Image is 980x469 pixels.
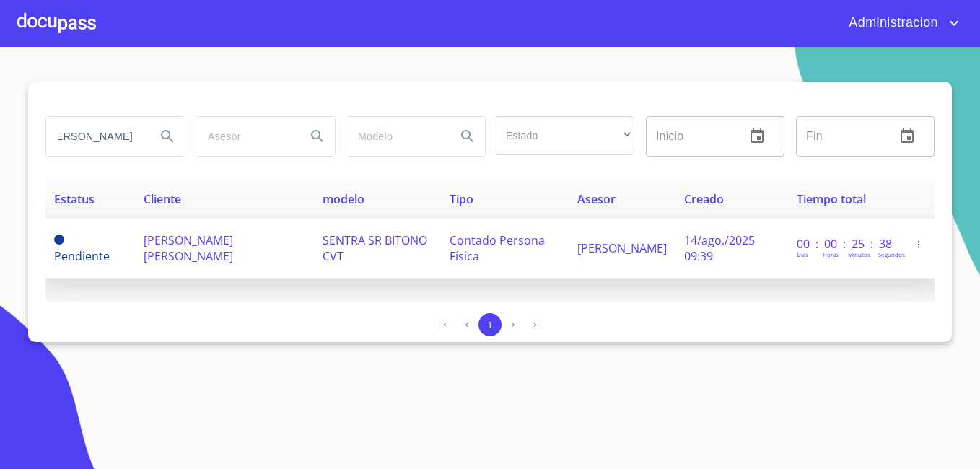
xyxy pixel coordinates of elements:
[878,250,905,258] p: Segundos
[823,250,839,258] p: Horas
[487,320,492,330] span: 1
[54,248,110,264] span: Pendiente
[46,117,144,156] input: search
[450,119,485,154] button: Search
[797,236,894,252] p: 00 : 00 : 25 : 38
[577,191,616,207] span: Asesor
[848,250,870,258] p: Minutos
[838,12,945,35] span: Administracion
[684,232,755,264] span: 14/ago./2025 09:39
[54,191,95,207] span: Estatus
[144,191,181,207] span: Cliente
[450,232,545,264] span: Contado Persona Física
[577,240,667,256] span: [PERSON_NAME]
[684,191,724,207] span: Creado
[346,117,445,156] input: search
[797,250,808,258] p: Dias
[196,117,294,156] input: search
[300,119,335,154] button: Search
[450,191,473,207] span: Tipo
[144,232,233,264] span: [PERSON_NAME] [PERSON_NAME]
[838,12,963,35] button: account of current user
[323,191,364,207] span: modelo
[323,232,427,264] span: SENTRA SR BITONO CVT
[478,313,502,336] button: 1
[150,119,185,154] button: Search
[797,191,866,207] span: Tiempo total
[54,234,64,245] span: Pendiente
[496,116,634,155] div: ​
